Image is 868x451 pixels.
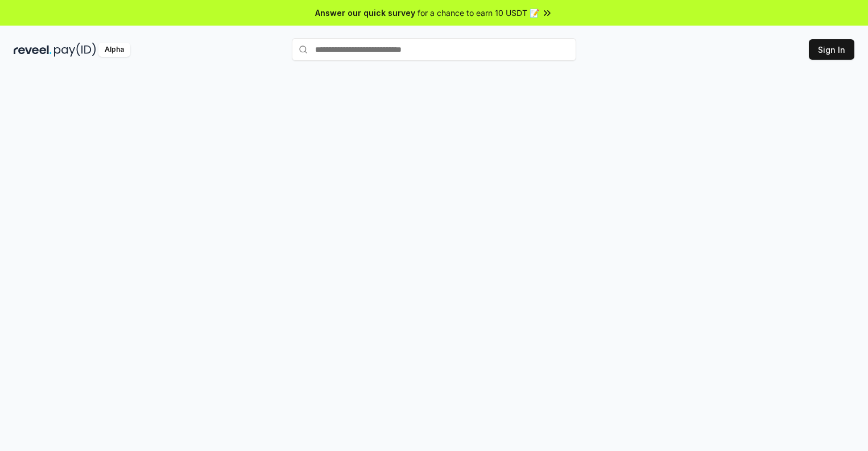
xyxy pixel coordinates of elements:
[98,43,130,57] div: Alpha
[54,43,96,57] img: pay_id
[315,7,415,19] span: Answer our quick survey
[14,43,52,57] img: reveel_dark
[809,39,854,60] button: Sign In
[418,7,539,19] span: for a chance to earn 10 USDT 📝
